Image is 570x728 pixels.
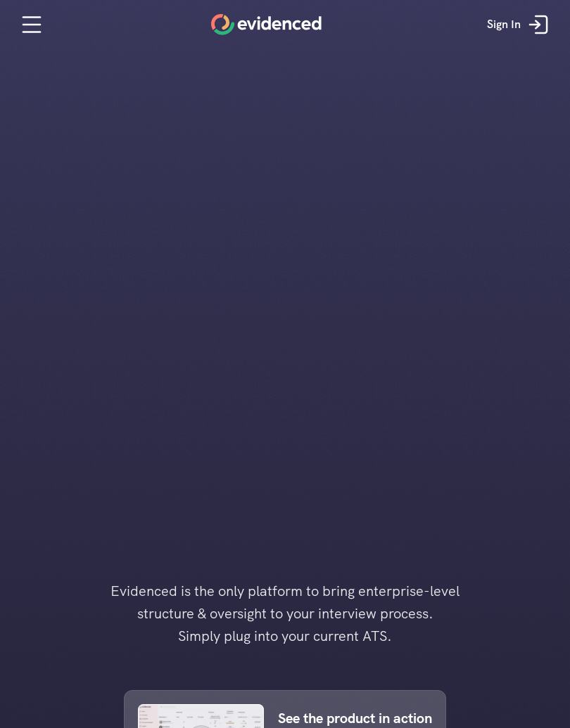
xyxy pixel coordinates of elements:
[476,4,563,46] a: Sign In
[205,150,365,190] h1: Run interviews you can rely on.
[88,580,482,647] h4: Evidenced is the only platform to bring enterprise-level structure & oversight to your interview ...
[211,14,322,35] a: Home
[487,15,521,34] p: Sign In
